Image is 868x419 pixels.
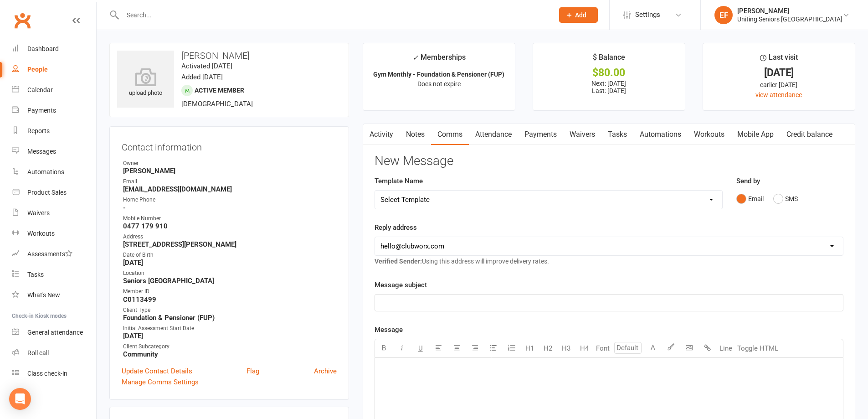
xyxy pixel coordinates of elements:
h3: [PERSON_NAME] [117,51,341,61]
button: H2 [539,339,557,357]
a: Payments [12,100,96,121]
div: Uniting Seniors [GEOGRAPHIC_DATA] [737,15,842,23]
a: Mobile App [731,124,780,145]
a: Payments [518,124,563,145]
input: Default [614,342,642,354]
strong: Seniors [GEOGRAPHIC_DATA] [123,277,337,285]
div: Date of Birth [123,251,337,259]
span: Active member [195,87,244,94]
div: Class check-in [27,370,67,377]
button: H3 [557,339,575,357]
div: Member ID [123,287,337,296]
a: Assessments [12,244,96,264]
h3: New Message [375,154,843,168]
button: A [644,339,662,357]
a: Attendance [469,124,518,145]
div: Client Subcategory [123,342,337,351]
a: What's New [12,285,96,305]
strong: 0477 179 910 [123,222,337,230]
span: [DEMOGRAPHIC_DATA] [181,100,253,108]
div: Open Intercom Messenger [9,388,31,410]
i: ✓ [412,53,418,62]
strong: Gym Monthly - Foundation & Pensioner (FUP) [373,71,504,78]
div: Address [123,233,337,241]
div: Dashboard [27,45,59,52]
a: General attendance kiosk mode [12,322,96,343]
a: Messages [12,141,96,162]
label: Template Name [375,176,423,186]
a: Activity [363,124,400,145]
div: EF [714,6,733,24]
a: Credit balance [780,124,839,145]
div: Owner [123,159,337,168]
strong: [DATE] [123,332,337,340]
span: Settings [635,5,660,25]
a: Roll call [12,343,96,363]
div: earlier [DATE] [711,80,847,90]
a: Dashboard [12,39,96,59]
div: People [27,66,48,73]
div: Reports [27,127,50,134]
a: Workouts [12,223,96,244]
h3: Contact information [122,139,337,152]
a: Clubworx [11,9,34,32]
strong: Verified Sender: [375,258,422,265]
div: Email [123,177,337,186]
a: Flag [247,366,259,377]
div: Mobile Number [123,214,337,223]
div: Home Phone [123,196,337,204]
button: Add [559,7,598,23]
strong: - [123,204,337,212]
a: Calendar [12,80,96,100]
strong: [DATE] [123,259,337,267]
button: Email [736,190,764,207]
a: view attendance [755,91,802,98]
strong: C0113499 [123,295,337,304]
span: U [418,344,423,352]
button: Toggle HTML [735,339,781,357]
div: Initial Assessment Start Date [123,324,337,333]
a: Automations [633,124,688,145]
span: Does not expire [417,80,461,88]
a: Archive [314,366,337,377]
a: Class kiosk mode [12,363,96,384]
button: Line [717,339,735,357]
time: Added [DATE] [181,73,223,81]
a: Waivers [563,124,601,145]
button: SMS [773,190,798,207]
button: Font [594,339,612,357]
div: Calendar [27,86,53,93]
div: [DATE] [711,68,847,78]
a: Product Sales [12,182,96,203]
input: Search... [120,9,547,21]
div: Workouts [27,230,55,237]
strong: Foundation & Pensioner (FUP) [123,314,337,322]
p: Next: [DATE] Last: [DATE] [541,80,677,94]
div: Memberships [412,52,466,68]
div: General attendance [27,329,83,336]
label: Message subject [375,279,427,290]
a: Comms [431,124,469,145]
div: Automations [27,168,64,176]
div: What's New [27,291,60,299]
strong: [STREET_ADDRESS][PERSON_NAME] [123,240,337,248]
div: Waivers [27,209,50,217]
time: Activated [DATE] [181,62,232,70]
div: Client Type [123,306,337,315]
label: Send by [736,176,760,186]
a: Notes [400,124,431,145]
button: H4 [575,339,594,357]
span: Add [575,11,586,19]
div: upload photo [117,68,174,98]
a: Workouts [688,124,731,145]
a: People [12,59,96,80]
div: Roll call [27,349,49,357]
div: Payments [27,107,56,114]
div: $80.00 [541,68,677,78]
label: Reply address [375,222,417,233]
div: $ Balance [593,52,625,68]
div: Assessments [27,250,72,258]
a: Tasks [12,264,96,285]
div: Last visit [760,52,798,68]
strong: [PERSON_NAME] [123,167,337,175]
